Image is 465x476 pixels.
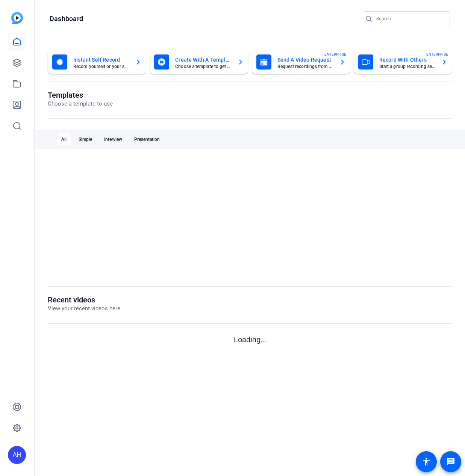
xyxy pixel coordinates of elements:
mat-card-title: Send A Video Request [277,55,333,64]
span: ENTERPRISE [426,51,448,57]
input: Search [376,14,444,23]
div: AH [8,446,26,464]
mat-card-subtitle: Start a group recording session [379,64,435,69]
mat-card-title: Record With Others [379,55,435,64]
img: blue-gradient.svg [11,12,23,24]
mat-card-title: Create With A Template [175,55,231,64]
button: Record With OthersStart a group recording sessionENTERPRISE [354,50,452,74]
mat-card-title: Instant Self Record [73,55,129,64]
span: ENTERPRISE [324,51,346,57]
mat-card-subtitle: Record yourself or your screen [73,64,129,69]
mat-icon: message [446,457,455,466]
p: Loading... [48,334,452,345]
h1: Templates [48,91,113,100]
div: Interview [100,133,127,145]
button: Create With A TemplateChoose a template to get started [150,50,248,74]
div: All [57,133,71,145]
h1: Recent videos [48,295,120,304]
p: Choose a template to use [48,100,113,108]
mat-card-subtitle: Request recordings from anyone, anywhere [277,64,333,69]
mat-icon: accessibility [422,457,431,466]
div: Simple [74,133,97,145]
p: View your recent videos here [48,304,120,313]
h1: Dashboard [50,14,83,23]
button: Send A Video RequestRequest recordings from anyone, anywhereENTERPRISE [252,50,350,74]
div: Presentation [130,133,164,145]
button: Instant Self RecordRecord yourself or your screen [48,50,146,74]
mat-card-subtitle: Choose a template to get started [175,64,231,69]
